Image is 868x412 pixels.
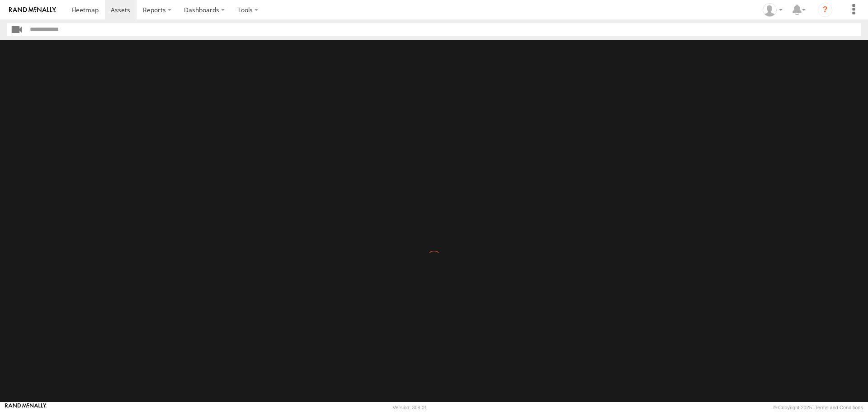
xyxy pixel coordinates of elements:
[393,405,427,410] div: Version: 308.01
[818,3,832,17] i: ?
[773,405,863,410] div: © Copyright 2025 -
[5,403,47,412] a: Visit our Website
[815,405,863,410] a: Terms and Conditions
[9,7,56,13] img: rand-logo.svg
[759,3,786,17] div: Randy Yohe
